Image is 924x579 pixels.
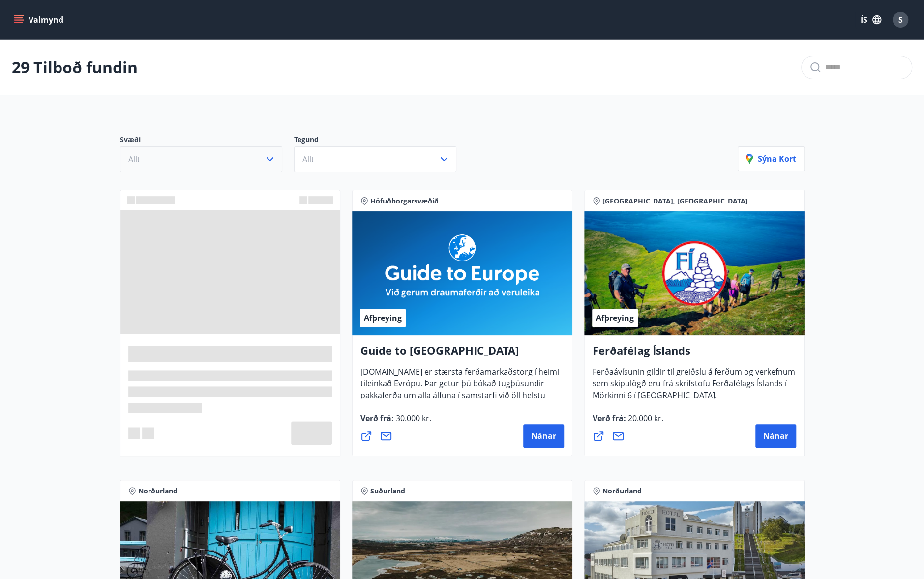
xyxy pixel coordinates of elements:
button: Nánar [523,424,564,448]
p: Tegund [294,135,468,146]
span: Afþreying [596,313,634,323]
span: Afþreying [364,313,402,323]
span: Norðurland [138,486,178,496]
span: [DOMAIN_NAME] er stærsta ferðamarkaðstorg í heimi tileinkað Evrópu. Þar getur þú bókað tugþúsundi... [360,366,559,432]
span: S [898,14,903,25]
span: 20.000 kr. [626,413,663,424]
button: Sýna kort [738,146,805,171]
span: Nánar [763,431,788,441]
p: Svæði [120,135,294,146]
h4: Guide to [GEOGRAPHIC_DATA] [360,343,564,366]
p: Sýna kort [746,153,796,164]
span: [GEOGRAPHIC_DATA], [GEOGRAPHIC_DATA] [602,196,748,206]
h4: Ferðafélag Íslands [593,343,796,366]
span: Verð frá : [360,413,431,432]
button: S [889,8,912,31]
p: 29 Tilboð fundin [12,57,138,78]
span: Nánar [531,431,556,441]
span: Verð frá : [593,413,663,432]
span: Norðurland [602,486,642,496]
button: menu [12,11,67,29]
span: Allt [128,154,140,165]
span: Suðurland [370,486,405,496]
button: Allt [120,146,282,172]
button: Allt [294,146,456,172]
span: Ferðaávísunin gildir til greiðslu á ferðum og verkefnum sem skipulögð eru frá skrifstofu Ferðafél... [593,366,795,408]
button: Nánar [755,424,796,448]
button: ÍS [855,11,887,29]
span: 30.000 kr. [394,413,431,424]
span: Höfuðborgarsvæðið [370,196,439,206]
span: Allt [302,154,314,165]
